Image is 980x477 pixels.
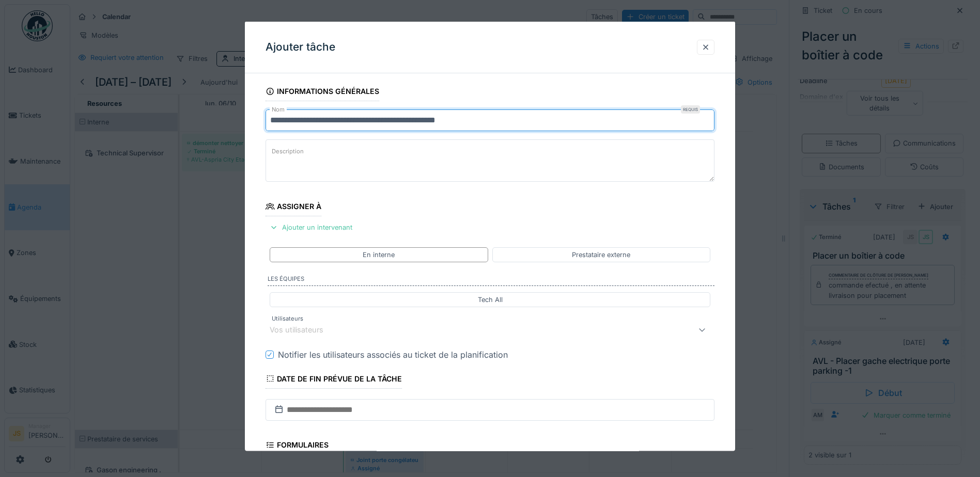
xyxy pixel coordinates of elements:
div: Assigner à [266,199,321,216]
div: Date de fin prévue de la tâche [266,371,402,388]
div: Ajouter un intervenant [266,220,356,234]
div: Prestataire externe [572,249,630,259]
label: Les équipes [268,274,714,285]
label: Nom [270,105,287,114]
label: Description [270,145,306,158]
label: Utilisateurs [270,314,305,323]
div: Vos utilisateurs [270,324,338,336]
div: Requis [681,105,700,114]
h3: Ajouter tâche [266,41,335,54]
div: Tech All [478,294,503,304]
div: En interne [363,249,395,259]
div: Formulaires [266,437,329,454]
div: Informations générales [266,84,379,101]
div: Notifier les utilisateurs associés au ticket de la planification [278,348,508,360]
